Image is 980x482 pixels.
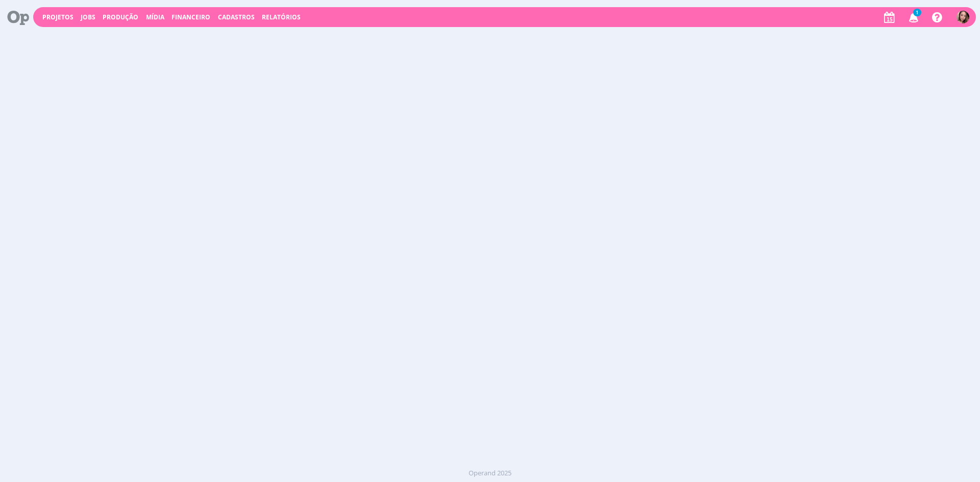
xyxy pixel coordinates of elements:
button: 1 [902,8,923,27]
a: Projetos [42,13,73,21]
button: Mídia [143,13,167,21]
span: 1 [913,9,921,16]
a: Jobs [81,13,95,21]
button: Relatórios [259,13,304,21]
span: Cadastros [218,13,255,21]
button: Jobs [78,13,99,21]
a: Relatórios [262,13,301,21]
button: Produção [100,13,141,21]
button: T [956,8,970,26]
button: Cadastros [215,13,258,21]
img: T [957,11,969,23]
button: Financeiro [168,13,213,21]
button: Projetos [39,13,77,21]
a: Produção [103,13,138,21]
a: Financeiro [171,13,210,21]
a: Mídia [146,13,164,21]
